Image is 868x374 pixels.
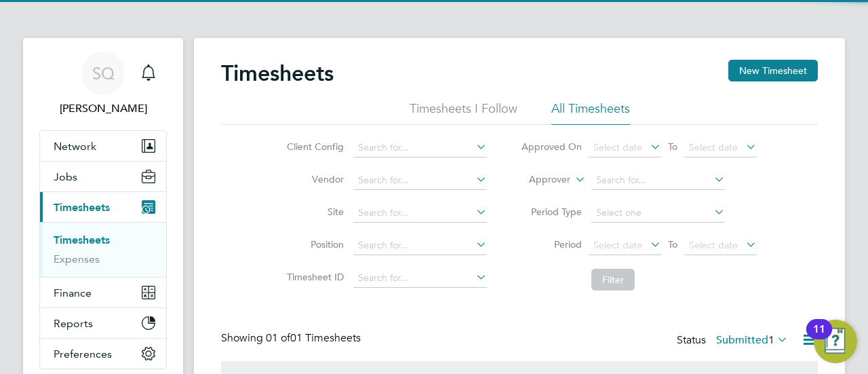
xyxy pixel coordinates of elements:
[551,100,630,125] li: All Timesheets
[40,278,166,307] button: Finance
[509,173,570,187] label: Approver
[813,329,825,347] div: 11
[353,236,487,255] input: Search for...
[283,206,344,218] label: Site
[283,271,344,283] label: Timesheet ID
[54,286,92,299] span: Finance
[40,131,166,161] button: Network
[677,331,791,350] div: Status
[591,269,635,291] button: Filter
[521,238,582,250] label: Period
[664,236,682,253] span: To
[221,60,334,87] h2: Timesheets
[664,138,682,155] span: To
[40,192,166,222] button: Timesheets
[40,162,166,191] button: Jobs
[689,239,738,251] span: Select date
[593,141,642,153] span: Select date
[283,141,344,153] label: Client Config
[39,100,167,117] span: Sam Quinsee
[40,308,166,338] button: Reports
[54,317,93,330] span: Reports
[593,239,642,251] span: Select date
[221,331,363,345] div: Showing
[54,348,112,360] span: Preferences
[40,339,166,369] button: Preferences
[54,170,77,183] span: Jobs
[353,138,487,157] input: Search for...
[591,171,725,190] input: Search for...
[410,100,517,125] li: Timesheets I Follow
[39,52,167,117] a: SQ[PERSON_NAME]
[716,333,788,347] label: Submitted
[54,140,96,153] span: Network
[266,331,361,345] span: 01 Timesheets
[353,171,487,190] input: Search for...
[814,320,857,363] button: Open Resource Center, 11 new notifications
[353,204,487,223] input: Search for...
[54,253,100,265] a: Expenses
[283,238,344,250] label: Position
[54,201,110,214] span: Timesheets
[728,60,818,81] button: New Timesheet
[689,141,738,153] span: Select date
[40,222,166,277] div: Timesheets
[768,333,774,347] span: 1
[283,173,344,185] label: Vendor
[266,331,290,345] span: 01 of
[54,233,110,246] a: Timesheets
[92,64,115,82] span: SQ
[521,141,582,153] label: Approved On
[591,204,725,223] input: Select one
[521,206,582,218] label: Period Type
[353,269,487,288] input: Search for...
